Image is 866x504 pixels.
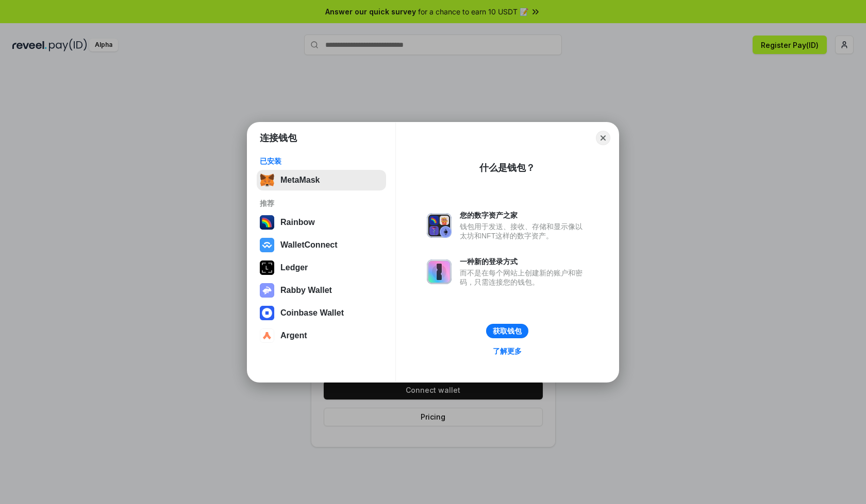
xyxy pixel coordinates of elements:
[493,346,522,356] div: 了解更多
[280,308,344,318] div: Coinbase Wallet
[260,199,383,208] div: 推荐
[260,260,274,275] img: svg+xml,%3Csvg%20xmlns%3D%22http%3A%2F%2Fwww.w3.org%2F2000%2Fsvg%22%20width%3D%2228%22%20height%3...
[260,173,274,187] img: svg+xml,%3Csvg%20fill%3D%22none%22%20height%3D%2233%22%20viewBox%3D%220%200%2035%2033%22%20width%...
[280,263,308,272] div: Ledger
[427,213,452,238] img: svg+xml,%3Csvg%20xmlns%3D%22http%3A%2F%2Fwww.w3.org%2F2000%2Fsvg%22%20fill%3D%22none%22%20viewBox...
[487,344,528,358] a: 了解更多
[260,132,297,144] h1: 连接钱包
[280,331,307,340] div: Argent
[280,286,332,295] div: Rabby Wallet
[460,211,588,220] div: 您的数字资产之家
[257,280,386,301] button: Rabby Wallet
[260,328,274,343] img: svg+xml,%3Csvg%20width%3D%2228%22%20height%3D%2228%22%20viewBox%3D%220%200%2028%2028%22%20fill%3D...
[479,162,535,174] div: 什么是钱包？
[257,257,386,278] button: Ledger
[257,212,386,233] button: Rainbow
[486,324,528,338] button: 获取钱包
[257,170,386,190] button: MetaMask
[257,303,386,323] button: Coinbase Wallet
[427,259,452,284] img: svg+xml,%3Csvg%20xmlns%3D%22http%3A%2F%2Fwww.w3.org%2F2000%2Fsvg%22%20fill%3D%22none%22%20viewBox...
[260,283,274,298] img: svg+xml,%3Csvg%20xmlns%3D%22http%3A%2F%2Fwww.w3.org%2F2000%2Fsvg%22%20fill%3D%22none%22%20viewBox...
[493,326,522,336] div: 获取钱包
[460,257,588,266] div: 一种新的登录方式
[257,235,386,255] button: WalletConnect
[260,157,383,166] div: 已安装
[260,306,274,320] img: svg+xml,%3Csvg%20width%3D%2228%22%20height%3D%2228%22%20viewBox%3D%220%200%2028%2028%22%20fill%3D...
[260,215,274,230] img: svg+xml,%3Csvg%20width%3D%22120%22%20height%3D%22120%22%20viewBox%3D%220%200%20120%20120%22%20fil...
[260,238,274,252] img: svg+xml,%3Csvg%20width%3D%2228%22%20height%3D%2228%22%20viewBox%3D%220%200%2028%2028%22%20fill%3D...
[460,268,588,287] div: 而不是在每个网站上创建新的账户和密码，只需连接您的钱包。
[257,325,386,346] button: Argent
[280,176,320,185] div: MetaMask
[460,222,588,240] div: 钱包用于发送、接收、存储和显示像以太坊和NFT这样的数字资产。
[596,131,610,145] button: Close
[280,218,315,227] div: Rainbow
[280,240,338,250] div: WalletConnect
